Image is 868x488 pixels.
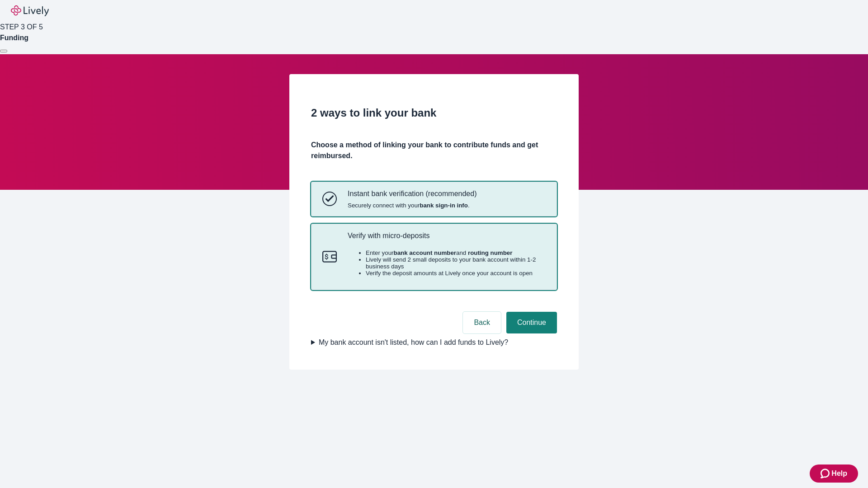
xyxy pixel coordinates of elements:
li: Enter your and [366,249,546,256]
h4: Choose a method of linking your bank to contribute funds and get reimbursed. [311,140,557,161]
button: Continue [506,312,557,333]
span: Help [831,468,847,479]
p: Instant bank verification (recommended) [348,189,476,198]
li: Verify the deposit amounts at Lively once your account is open [366,270,546,277]
h2: 2 ways to link your bank [311,105,557,121]
button: Back [463,312,501,333]
button: Zendesk support iconHelp [810,465,858,483]
span: Securely connect with your . [348,202,476,209]
svg: Instant bank verification [322,192,337,206]
strong: bank sign-in info [420,202,468,209]
strong: routing number [468,249,512,256]
strong: bank account number [394,249,457,256]
summary: My bank account isn't listed, how can I add funds to Lively? [311,337,557,348]
li: Lively will send 2 small deposits to your bank account within 1-2 business days [366,256,546,270]
button: Instant bank verificationInstant bank verification (recommended)Securely connect with yourbank si... [311,182,557,216]
svg: Zendesk support icon [821,468,831,479]
p: Verify with micro-deposits [348,231,546,240]
img: Lively [11,5,49,16]
button: Micro-depositsVerify with micro-depositsEnter yourbank account numberand routing numberLively wil... [311,224,557,290]
svg: Micro-deposits [322,249,337,264]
